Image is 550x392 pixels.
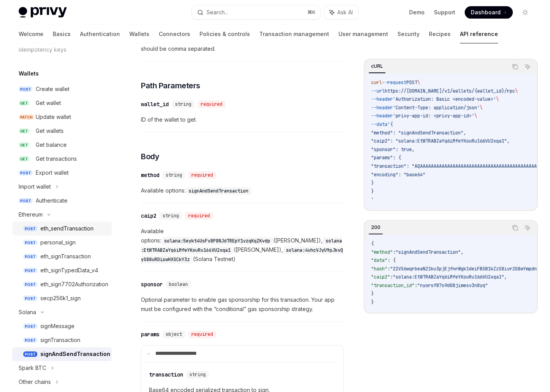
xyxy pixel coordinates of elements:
span: 'privy-app-id: <privy-app-id>' [393,113,474,119]
span: GET [19,128,29,134]
span: ID of the wallet to get. [141,115,344,124]
span: POST [23,296,37,301]
div: secp256k1_sign [40,294,81,303]
a: Connectors [159,25,190,43]
span: : { [387,257,396,263]
span: Available options: [141,186,344,195]
div: 200 [369,223,383,232]
span: "encoding": "base64" [371,172,425,178]
a: Basics [53,25,71,43]
button: Copy the contents from the code block [510,223,520,233]
span: Dashboard [471,9,501,16]
a: POSTAuthenticate [12,194,112,208]
div: eth_sign7702Authorization [40,280,108,289]
a: PATCHUpdate wallet [12,110,112,124]
div: Create wallet [36,84,69,94]
a: User management [338,25,388,43]
div: sponsor [141,280,163,288]
span: --header [371,113,393,119]
span: , [504,274,507,280]
span: : [387,266,390,272]
div: Get wallets [36,126,64,136]
span: https://[DOMAIN_NAME]/v1/wallets/{wallet_id}/rpc [385,88,515,94]
div: Import wallet [19,182,51,191]
div: required [188,330,216,338]
span: Path Parameters [141,80,200,91]
span: curl [371,79,382,86]
span: string [163,213,179,219]
div: Export wallet [36,168,69,177]
a: API reference [460,25,498,43]
span: GET [19,142,29,148]
div: required [188,171,216,179]
a: GETGet balance [12,138,112,152]
button: Ask AI [522,62,533,72]
span: POST [23,254,37,260]
span: } [371,188,374,194]
span: 'Authorization: Basic <encoded-value>' [393,96,496,102]
a: Demo [409,9,425,16]
span: --data [371,121,387,127]
span: "nyorsf87s9d08jimesv3n8yq" [417,282,488,289]
span: \ [474,113,477,119]
div: required [198,100,226,108]
a: POSTsignTransaction [12,333,112,347]
span: string [166,172,182,178]
a: POSTeth_signTypedData_v4 [12,263,112,277]
a: Transaction management [259,25,329,43]
div: Authenticate [36,196,68,205]
div: params [141,330,160,338]
div: eth_sendTransaction [40,224,94,233]
span: PATCH [19,114,34,120]
span: Ask AI [337,9,353,16]
span: POST [19,86,33,92]
div: Other chains [19,377,51,387]
span: POST [23,282,37,287]
span: "solana:EtWTRABZaYq6iMfeYKouRu166VU2xqa1" [393,274,504,280]
div: required [185,212,213,220]
code: solana:5eykt4UsFv8P8NJdTREpY1vzqKqZKvdp [161,237,273,245]
span: POST [19,198,33,204]
div: signMessage [40,322,75,331]
a: Support [434,9,455,16]
span: POST [23,351,37,357]
span: "params": { [371,155,401,161]
a: POSTCreate wallet [12,82,112,96]
span: boolean [169,281,188,287]
span: : [390,274,393,280]
span: --header [371,96,393,102]
span: Request authorization signature. If multiple signatures are required, they should be comma separa... [141,35,344,53]
span: POST [23,323,37,329]
span: "hash" [371,266,387,272]
button: Ask AI [324,5,358,19]
span: \ [496,96,499,102]
span: POST [23,268,37,273]
span: ⌘ K [307,9,316,15]
button: Search...⌘K [192,5,321,19]
a: GETGet wallet [12,96,112,110]
span: Available options: ([PERSON_NAME]), ([PERSON_NAME]), (Solana Testnet) [141,227,344,264]
a: GETGet transactions [12,152,112,166]
div: Get transactions [36,154,77,163]
a: Dashboard [465,6,513,19]
span: "caip2" [371,274,390,280]
span: "caip2": "solana:EtWTRABZaYq6iMfeYKouRu166VU2xqa1", [371,138,510,144]
div: transaction [149,371,183,378]
div: Spark BTC [19,363,46,373]
span: "signAndSendTransaction" [396,249,461,255]
span: GET [19,156,29,162]
span: "transaction_id" [371,282,415,289]
span: '{ [387,121,393,127]
span: "method" [371,249,393,255]
span: \ [417,79,420,86]
span: : [415,282,417,289]
span: "method": "signAndSendTransaction", [371,130,466,136]
span: ' [371,196,374,203]
a: Authentication [80,25,120,43]
span: { [371,241,374,247]
span: \ [480,105,482,111]
a: POSTeth_sign7702Authorization [12,277,112,291]
div: Search... [206,8,228,17]
button: Toggle dark mode [519,6,531,19]
span: "data" [371,257,387,263]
